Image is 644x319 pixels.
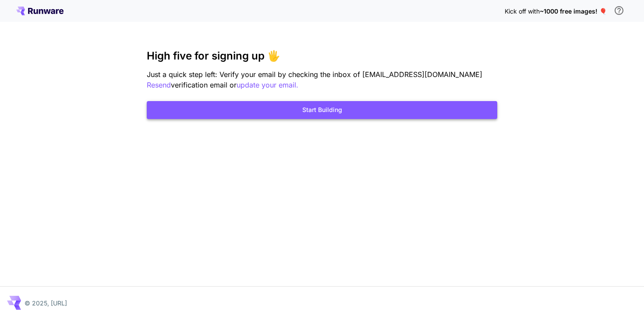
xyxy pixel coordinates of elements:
[171,81,237,89] span: verification email or
[147,80,171,91] button: Resend
[147,70,482,79] span: Just a quick step left: Verify your email by checking the inbox of [EMAIL_ADDRESS][DOMAIN_NAME]
[540,7,607,15] span: ~1000 free images! 🎈
[25,298,67,308] p: © 2025, [URL]
[147,101,497,119] button: Start Building
[237,80,298,91] button: update your email.
[147,50,497,62] h3: High five for signing up 🖐️
[505,7,540,15] span: Kick off with
[610,2,628,19] button: In order to qualify for free credit, you need to sign up with a business email address and click ...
